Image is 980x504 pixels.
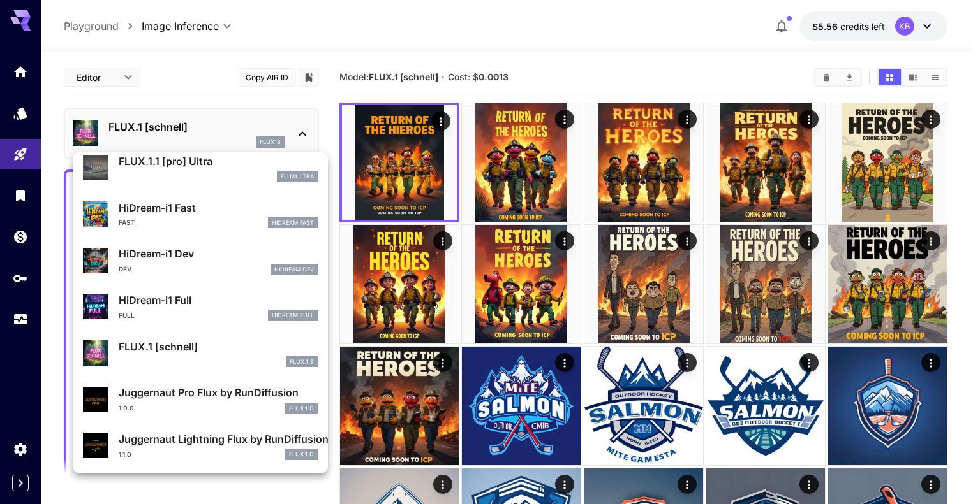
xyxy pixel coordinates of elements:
p: HiDream Full [272,311,314,320]
p: HiDream Fast [272,219,314,227]
p: HiDream-i1 Fast [119,200,318,215]
p: Full [119,311,135,320]
div: FLUX.1 [schnell]FLUX.1 S [83,334,318,373]
div: Juggernaut Pro Flux by RunDiffusion1.0.0FLUX.1 D [83,380,318,419]
p: FLUX.1 D [289,404,314,413]
div: HiDream-i1 FullFullHiDream Full [83,287,318,326]
div: HiDream-i1 DevDevHiDream Dev [83,241,318,280]
div: HiDream-i1 FastFastHiDream Fast [83,195,318,234]
p: HiDream-i1 Dev [119,246,318,261]
p: Fast [119,218,135,227]
div: Juggernaut Lightning Flux by RunDiffusion1.1.0FLUX.1 D [83,426,318,465]
p: 1.0.0 [119,403,134,413]
p: Dev [119,264,131,274]
p: 1.1.0 [119,450,131,459]
p: FLUX.1 S [290,357,314,366]
div: FLUX.1.1 [pro] Ultrafluxultra [83,148,318,187]
p: fluxultra [281,172,314,181]
p: HiDream Dev [274,265,314,274]
iframe: Chat Widget [916,443,980,504]
p: FLUX.1.1 [pro] Ultra [119,154,318,169]
p: Juggernaut Lightning Flux by RunDiffusion [119,431,318,447]
p: HiDream-i1 Full [119,292,318,308]
p: FLUX.1 D [289,450,314,459]
p: FLUX.1 [schnell] [119,339,318,354]
p: Juggernaut Pro Flux by RunDiffusion [119,385,318,400]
